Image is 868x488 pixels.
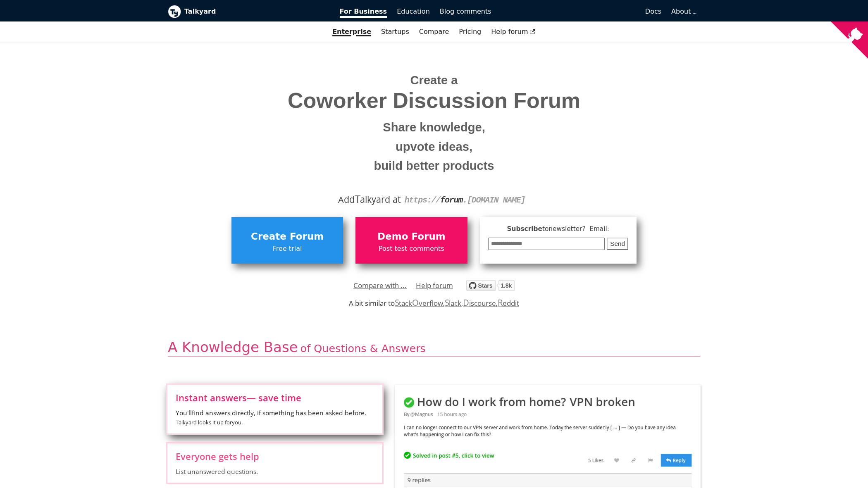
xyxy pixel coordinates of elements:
span: Everyone gets help [176,452,374,461]
small: Share knowledge, [174,118,694,137]
small: Talkyard looks it up for you . [176,419,243,426]
a: Startups [376,25,414,39]
button: Send [607,238,628,250]
img: Talkyard logo [168,5,181,18]
span: Instant answers — save time [176,393,374,402]
a: About [671,7,695,15]
a: Pricing [454,25,486,39]
span: T [355,191,360,206]
b: Talkyard [184,6,328,17]
span: S [395,297,399,308]
span: S [445,297,449,308]
a: Create ForumFree trial [231,217,343,263]
span: Docs [645,7,661,15]
span: O [412,297,419,308]
a: Help forum [416,279,453,292]
small: upvote ideas, [174,137,694,157]
a: Slack [445,298,461,308]
span: Coworker Discussion Forum [174,89,694,112]
span: Create Forum [236,229,339,245]
a: Enterprise [327,25,376,39]
span: Subscribe [488,224,629,234]
span: D [463,297,469,308]
span: You'll find answers directly, if something has been asked before. [176,408,374,427]
img: talkyard.svg [466,280,515,291]
span: to newsletter ? Email: [542,225,609,233]
a: Reddit [498,298,519,308]
a: Docs [496,5,667,19]
a: Blog comments [435,5,496,19]
a: For Business [335,5,392,19]
a: Talkyard logoTalkyard [168,5,328,18]
a: Demo ForumPost test comments [355,217,467,263]
a: Compare with ... [353,279,407,292]
span: R [498,297,503,308]
a: Education [392,5,435,19]
span: Free trial [236,243,339,254]
h2: A Knowledge Base [168,338,700,357]
a: Star debiki/talkyard on GitHub [466,281,515,293]
div: Add alkyard at [174,193,694,207]
span: Education [397,7,430,15]
small: build better products [174,156,694,176]
a: Discourse [463,298,496,308]
span: For Business [340,7,387,18]
a: Help forum [486,25,541,39]
a: Compare [419,28,449,36]
span: Blog comments [440,7,491,15]
span: of Questions & Answers [300,342,426,355]
a: StackOverflow [395,298,443,308]
span: Demo Forum [360,229,463,245]
span: Help forum [491,28,536,36]
span: Create a [410,74,458,87]
span: Post test comments [360,243,463,254]
span: List unanswered questions. [176,467,374,476]
code: https:// . [DOMAIN_NAME] [405,195,525,205]
strong: forum [440,195,463,205]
